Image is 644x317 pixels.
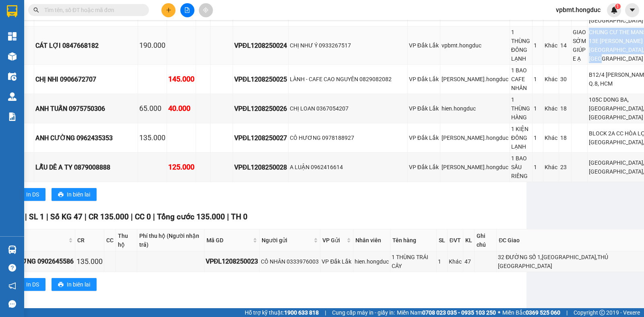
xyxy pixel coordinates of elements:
[332,308,395,317] span: Cung cấp máy in - giấy in:
[234,104,287,114] div: VPĐL1208250026
[422,309,496,316] strong: 0708 023 035 - 0935 103 250
[8,72,17,81] img: warehouse-icon
[26,280,39,289] span: In DS
[168,103,194,114] div: 40.000
[437,229,448,252] th: SL
[409,104,439,113] div: VP Đắk Lắk
[234,41,287,51] div: VPĐL1208250024
[290,41,406,50] div: CHỊ NHƯ Ý 0933267517
[153,212,155,221] span: |
[408,153,440,182] td: VP Đắk Lắk
[199,3,213,17] button: aim
[409,75,439,84] div: VP Đắk Lắk
[76,256,103,267] div: 135.000
[8,300,16,308] span: message
[355,257,389,266] div: hien.hongduc
[184,7,190,13] span: file-add
[33,7,39,13] span: search
[463,229,475,252] th: KL
[409,41,439,50] div: VP Đắk Lắk
[233,65,289,94] td: VPĐL1208250025
[442,41,508,50] div: vpbmt.hongduc
[322,236,345,245] span: VP Gửi
[206,236,252,245] span: Mã GD
[290,104,406,113] div: CHỊ LOAN 0367054207
[390,229,437,252] th: Tên hàng
[511,28,531,63] div: 1 THÙNG ĐÔNG LẠNH
[353,229,390,252] th: Nhân viên
[8,264,16,272] span: question-circle
[75,229,104,252] th: CR
[545,104,557,113] div: Khác
[131,212,133,221] span: |
[58,192,64,198] span: printer
[290,163,406,172] div: A LUẬN 0962416614
[442,163,508,172] div: [PERSON_NAME].hongduc
[408,65,440,94] td: VP Đắk Lắk
[44,6,139,14] input: Tìm tên, số ĐT hoặc mã đơn
[8,32,17,41] img: dashboard-icon
[26,190,39,199] span: In DS
[137,229,204,252] th: Phí thu hộ (Người nhận trả)
[290,133,406,142] div: CÔ HƯƠNG 0978188927
[573,28,586,63] div: GIAO SỚM GIÚP E Ạ
[168,162,194,173] div: 125.000
[233,27,289,65] td: VPĐL1208250024
[157,212,225,221] span: Tổng cước 135.000
[534,133,542,142] div: 1
[449,257,462,266] div: Khác
[545,41,557,50] div: Khác
[560,133,570,142] div: 18
[206,256,258,266] div: VPĐL1208250023
[231,212,248,221] span: TH 0
[560,75,570,84] div: 30
[8,112,17,121] img: solution-icon
[116,229,137,252] th: Thu hộ
[625,3,639,17] button: caret-down
[498,311,500,314] span: ⚪️
[8,245,17,254] img: warehouse-icon
[290,75,406,84] div: LÀNH - CAFE CAO NGUYÊN 0829082082
[139,103,165,114] div: 65.000
[67,190,90,199] span: In biên lai
[511,95,531,122] div: 1 THÙNG HÀNG
[534,75,542,84] div: 1
[139,40,165,51] div: 190.000
[438,257,446,266] div: 1
[233,94,289,123] td: VPĐL1208250026
[534,163,542,172] div: 1
[234,133,287,143] div: VPĐL1208250027
[35,74,136,84] div: CHỊ NHI 0906672707
[50,212,83,221] span: Số KG 47
[35,133,136,143] div: ANH CƯỜNG 0962435353
[464,257,473,266] div: 47
[234,162,287,172] div: VPĐL1208250028
[560,41,570,50] div: 14
[245,308,319,317] span: Hỗ trợ kỹ thuật:
[35,41,136,51] div: CÁT LỢI 0847668182
[599,310,605,315] span: copyright
[534,41,542,50] div: 1
[408,94,440,123] td: VP Đắk Lắk
[58,282,64,288] span: printer
[8,92,17,101] img: warehouse-icon
[615,4,621,9] sup: 1
[168,74,194,85] div: 145.000
[104,229,116,252] th: CC
[204,252,260,272] td: VPĐL1208250023
[545,163,557,172] div: Khác
[67,280,90,289] span: In biên lai
[320,252,353,272] td: VP Đắk Lắk
[511,125,531,151] div: 1 KIỆN ĐÔNG LẠNH
[545,75,557,84] div: Khác
[408,27,440,65] td: VP Đắk Lắk
[408,123,440,153] td: VP Đắk Lắk
[7,5,17,17] img: logo-vxr
[233,153,289,182] td: VPĐL1208250028
[442,104,508,113] div: hien.hongduc
[442,75,508,84] div: [PERSON_NAME].hongduc
[511,66,531,92] div: 1 BAO CAFE NHÂN
[611,6,618,14] img: icon-new-feature
[284,309,319,316] strong: 1900 633 818
[227,212,229,221] span: |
